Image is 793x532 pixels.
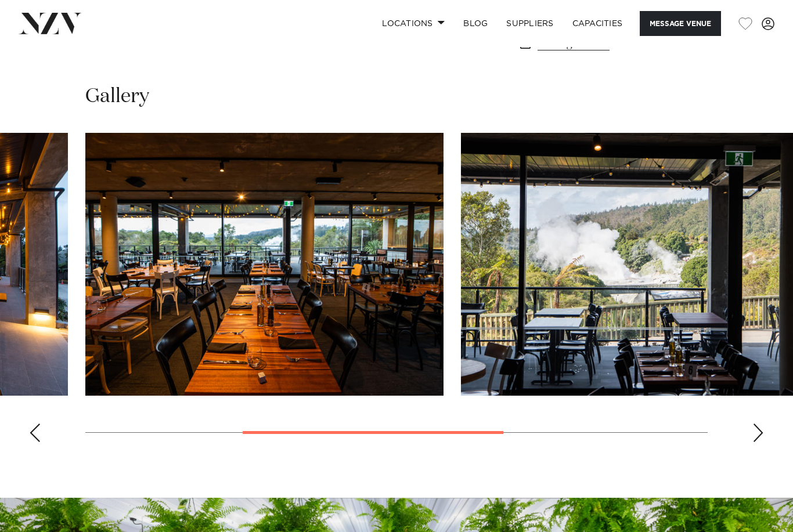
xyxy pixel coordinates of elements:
[454,11,497,36] a: BLOG
[85,133,444,396] swiper-slide: 2 / 4
[497,11,563,36] a: SUPPLIERS
[373,11,454,36] a: Locations
[563,11,632,36] a: Capacities
[19,13,82,34] img: nzv-logo.png
[85,84,149,110] h2: Gallery
[640,11,721,36] button: Message Venue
